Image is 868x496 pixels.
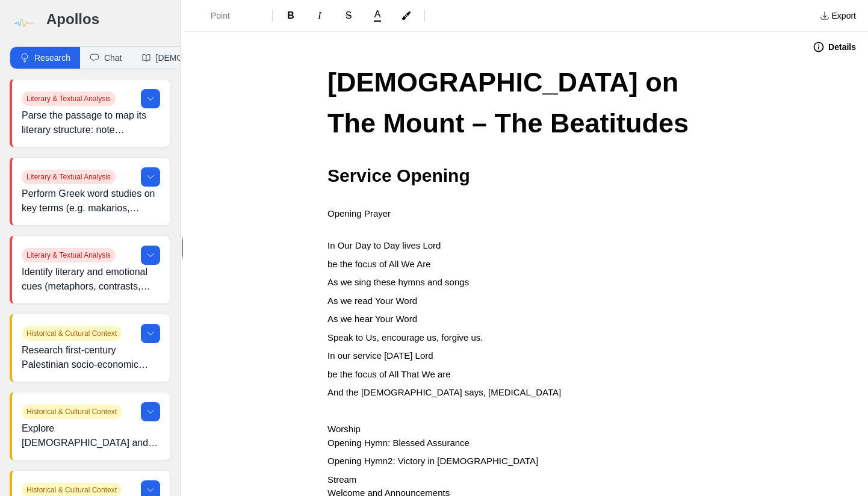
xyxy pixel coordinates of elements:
[335,6,362,25] button: Format Strikethrough
[10,47,80,69] button: Research
[22,326,122,341] span: Historical & Cultural Context
[22,91,116,106] span: Literary & Textual Analysis
[327,259,431,269] span: be the focus of All We Are
[22,265,160,294] p: Identify literary and emotional cues (metaphors, contrasts, irony, tone shifts). Note where [PERS...
[22,405,122,419] span: Historical & Cultural Context
[327,67,689,138] span: [DEMOGRAPHIC_DATA] on The Mount – The Beatitudes
[80,47,132,69] button: Chat
[327,350,433,361] span: In our service [DATE] Lord
[318,10,321,20] span: I
[374,10,381,19] span: A
[327,456,538,466] span: Opening Hymn2: Victory in [DEMOGRAPHIC_DATA]
[808,436,854,482] iframe: Drift Widget Chat Controller
[22,343,160,372] p: Research first-century Palestinian socio‐economic realities: poverty, mourning, [MEDICAL_DATA] un...
[22,421,160,450] p: Explore [DEMOGRAPHIC_DATA] and [PERSON_NAME]‐Roman notions of blessedness and honor-shame dynamic...
[287,10,294,20] span: B
[46,10,170,29] h3: Apollos
[277,6,304,25] button: Format Bold
[22,187,160,215] p: Perform Greek word studies on key terms (e.g. makarios, ptochos, penthountes, praeis) using lexic...
[327,296,417,306] span: As we read Your Word
[327,332,483,343] span: Speak to Us, encourage us, forgive us.
[189,5,267,26] button: Formatting Options
[327,166,470,185] span: Service Opening
[211,10,253,22] span: Point
[327,314,417,324] span: As we hear Your Word
[346,10,352,20] span: S
[22,248,116,262] span: Literary & Textual Analysis
[327,369,451,379] span: be the focus of All That We are
[306,6,333,25] button: Format Italics
[327,240,441,250] span: In Our Day to Day lives Lord
[22,108,160,137] p: Parse the passage to map its literary structure: note parallelism, repetition, chiastic patterns,...
[327,474,356,485] span: Stream
[10,10,37,37] img: logo
[327,424,361,434] span: Worship
[364,7,391,24] button: A
[813,6,863,25] button: Export
[327,387,561,397] span: And the [DEMOGRAPHIC_DATA] says, [MEDICAL_DATA]
[132,47,260,69] button: [DEMOGRAPHIC_DATA]
[327,208,391,219] span: Opening Prayer
[805,37,863,57] button: Details
[22,170,116,184] span: Literary & Textual Analysis
[327,438,470,448] span: Opening Hymn: Blessed Assurance
[327,277,469,287] span: As we sing these hymns and songs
